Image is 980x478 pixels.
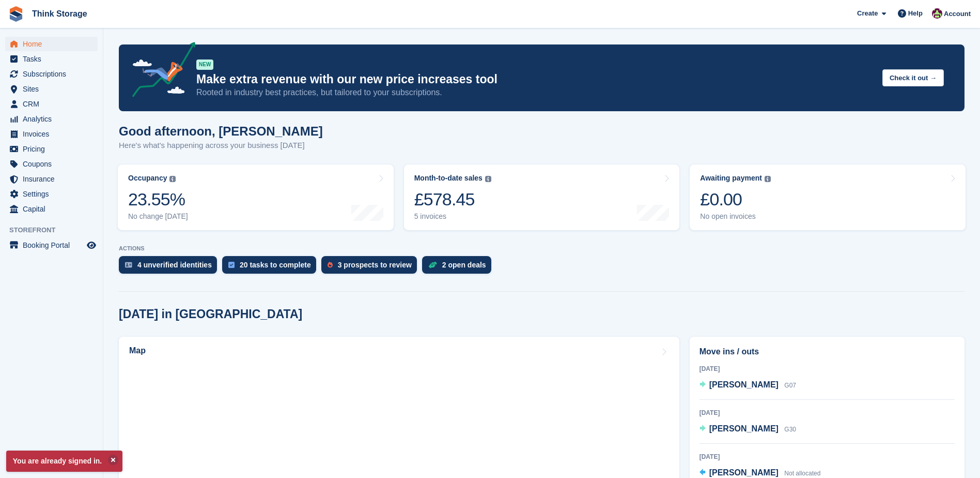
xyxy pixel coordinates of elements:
[442,261,486,269] div: 2 open deals
[23,52,85,66] span: Tasks
[5,52,98,66] a: menu
[414,174,483,183] div: Month-to-date sales
[129,346,146,355] h2: Map
[5,187,98,201] a: menu
[23,142,85,156] span: Pricing
[709,424,779,433] span: [PERSON_NAME]
[765,176,771,182] img: icon-info-grey-7440780725fd019a000dd9b08b2336e03edf1995a4989e88bcd33f0948082b44.svg
[404,165,680,230] a: Month-to-date sales £578.45 5 invoices
[784,382,796,389] span: G07
[125,262,132,268] img: verify_identity-adf6edd0f0f0b5bbfe63781bf79b02c33cf7c696d77639b501bdc392416b5a36.svg
[119,256,222,279] a: 4 unverified identities
[119,124,323,138] h1: Good afternoon, [PERSON_NAME]
[5,37,98,51] a: menu
[5,67,98,81] a: menu
[428,261,437,268] img: deal-1b604bf984904fb50ccaf53a9ad4b4a5d6e5aea283cecdc64d6e3604feb123c2.svg
[23,97,85,111] span: CRM
[23,172,85,186] span: Insurance
[23,37,85,51] span: Home
[123,42,196,101] img: price-adjustments-announcement-icon-8257ccfd72463d97f412b2fc003d46551f7dbcb40ab6d574587a9cd5c0d94...
[196,72,874,87] p: Make extra revenue with our new price increases tool
[128,212,188,221] div: No change [DATE]
[5,127,98,141] a: menu
[6,451,122,472] p: You are already signed in.
[699,452,955,461] div: [DATE]
[5,202,98,216] a: menu
[699,423,796,436] a: [PERSON_NAME] G30
[240,261,311,269] div: 20 tasks to complete
[857,8,878,19] span: Create
[128,174,167,183] div: Occupancy
[222,256,321,279] a: 20 tasks to complete
[699,408,955,417] div: [DATE]
[414,212,491,221] div: 5 invoices
[700,189,771,210] div: £0.00
[23,127,85,141] span: Invoices
[700,174,762,183] div: Awaiting payment
[882,69,944,86] button: Check it out →
[137,261,212,269] div: 4 unverified identities
[944,9,971,19] span: Account
[784,426,796,433] span: G30
[709,380,779,389] span: [PERSON_NAME]
[700,212,771,221] div: No open invoices
[784,470,820,477] span: Not allocated
[119,307,302,321] h2: [DATE] in [GEOGRAPHIC_DATA]
[5,157,98,171] a: menu
[699,364,955,374] div: [DATE]
[23,202,85,216] span: Capital
[119,245,965,252] p: ACTIONS
[5,97,98,111] a: menu
[128,189,188,210] div: 23.55%
[5,112,98,126] a: menu
[119,140,323,152] p: Here's what's happening across your business [DATE]
[23,238,85,252] span: Booking Portal
[5,172,98,186] a: menu
[23,82,85,96] span: Sites
[5,82,98,96] a: menu
[908,8,923,19] span: Help
[338,261,412,269] div: 3 prospects to review
[28,5,91,22] a: Think Storage
[699,379,796,392] a: [PERSON_NAME] G07
[23,67,85,81] span: Subscriptions
[699,346,955,358] h2: Move ins / outs
[169,176,176,182] img: icon-info-grey-7440780725fd019a000dd9b08b2336e03edf1995a4989e88bcd33f0948082b44.svg
[196,87,874,98] p: Rooted in industry best practices, but tailored to your subscriptions.
[690,165,966,230] a: Awaiting payment £0.00 No open invoices
[118,165,394,230] a: Occupancy 23.55% No change [DATE]
[23,157,85,171] span: Coupons
[8,6,24,22] img: stora-icon-8386f47178a22dfd0bd8f6a31ec36ba5ce8667c1dd55bd0f319d3a0aa187defe.svg
[321,256,422,279] a: 3 prospects to review
[9,225,103,235] span: Storefront
[5,142,98,156] a: menu
[228,262,235,268] img: task-75834270c22a3079a89374b754ae025e5fb1db73e45f91037f5363f120a921f8.svg
[23,112,85,126] span: Analytics
[709,468,779,477] span: [PERSON_NAME]
[196,59,213,70] div: NEW
[5,238,98,252] a: menu
[414,189,491,210] div: £578.45
[932,8,942,19] img: Donna
[328,262,333,268] img: prospect-51fa495bee0391a8d652442698ab0144808aea92771e9ea1ae160a38d050c398.svg
[422,256,496,279] a: 2 open deals
[23,187,85,201] span: Settings
[485,176,491,182] img: icon-info-grey-7440780725fd019a000dd9b08b2336e03edf1995a4989e88bcd33f0948082b44.svg
[85,239,98,251] a: Preview store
